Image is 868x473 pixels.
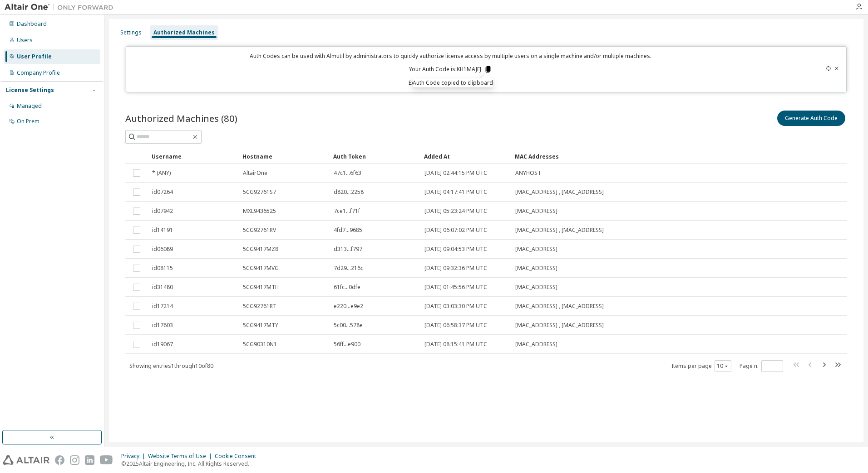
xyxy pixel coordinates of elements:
div: Company Profile [17,69,60,77]
span: ANYHOST [515,169,541,177]
span: 5CG9417MTH [243,284,279,291]
span: 5c00...578e [334,322,363,329]
span: id07264 [152,188,173,196]
span: [MAC_ADDRESS] , [MAC_ADDRESS] [515,322,604,329]
div: Cookie Consent [215,453,261,460]
span: Showing entries 1 through 10 of 80 [129,362,213,370]
div: Users [17,37,33,44]
span: 5CG92761RV [243,227,276,234]
span: e220...e9e2 [334,303,363,310]
div: Auth Token [333,149,417,164]
span: 7d29...216c [334,265,363,272]
span: [MAC_ADDRESS] [515,265,557,272]
span: [DATE] 09:32:36 PM UTC [424,265,487,272]
span: MXL9436525 [243,208,276,215]
img: linkedin.svg [85,455,94,465]
span: [DATE] 06:58:37 PM UTC [424,322,487,329]
span: [DATE] 03:03:30 PM UTC [424,303,487,310]
span: 4fd7...9685 [334,227,362,234]
span: [MAC_ADDRESS] , [MAC_ADDRESS] [515,188,604,196]
span: Items per page [671,360,731,372]
div: Managed [17,102,42,110]
img: youtube.svg [100,455,113,465]
span: id17603 [152,322,173,329]
span: * (ANY) [152,169,171,177]
div: On Prem [17,118,39,125]
div: User Profile [17,53,52,60]
span: 5CG92761S7 [243,188,276,196]
span: 56ff...e900 [334,341,360,348]
span: AltairOne [243,169,267,177]
span: 5CG92761RT [243,303,276,310]
div: Website Terms of Use [148,453,215,460]
span: Page n. [740,360,783,372]
div: Added At [424,149,508,164]
span: id08115 [152,265,173,272]
div: Hostname [242,149,326,164]
div: Auth Code copied to clipboard [413,78,493,87]
img: altair_logo.svg [3,455,49,465]
p: © 2025 Altair Engineering, Inc. All Rights Reserved. [121,460,261,468]
span: 5CG9417MVG [243,265,279,272]
span: [MAC_ADDRESS] [515,284,557,291]
div: Dashboard [17,20,47,28]
div: Privacy [121,453,148,460]
span: [DATE] 05:23:24 PM UTC [424,208,487,215]
span: 5CG9417MZ8 [243,246,278,253]
span: id19067 [152,341,173,348]
span: [MAC_ADDRESS] [515,341,557,348]
span: [MAC_ADDRESS] , [MAC_ADDRESS] [515,303,604,310]
div: Username [152,149,235,164]
p: Expires in 14 minutes, 32 seconds [132,79,770,87]
span: id17214 [152,303,173,310]
span: Authorized Machines (80) [125,112,237,125]
span: [MAC_ADDRESS] , [MAC_ADDRESS] [515,227,604,234]
span: [DATE] 02:44:15 PM UTC [424,169,487,177]
p: Your Auth Code is: KH1MAJFJ [409,65,492,73]
span: [MAC_ADDRESS] [515,246,557,253]
img: Altair One [5,3,118,12]
p: Auth Codes can be used with Almutil by administrators to quickly authorize license access by mult... [132,52,770,60]
span: [DATE] 09:04:53 PM UTC [424,246,487,253]
img: instagram.svg [70,455,79,465]
div: License Settings [6,87,54,94]
span: id06089 [152,246,173,253]
span: id14191 [152,227,173,234]
div: MAC Addresses [515,149,755,164]
span: 5CG90310N1 [243,341,277,348]
span: [MAC_ADDRESS] [515,208,557,215]
span: [DATE] 04:17:41 PM UTC [424,188,487,196]
div: Authorized Machines [153,29,215,36]
span: 7ce1...f71f [334,208,360,215]
span: 5CG9417MTY [243,322,278,329]
span: [DATE] 01:45:56 PM UTC [424,284,487,291]
span: 47c1...6f63 [334,169,361,177]
img: facebook.svg [55,455,64,465]
span: d820...2258 [334,188,364,196]
span: id31480 [152,284,173,291]
button: 10 [717,362,729,370]
div: Settings [120,29,142,36]
span: [DATE] 08:15:41 PM UTC [424,341,487,348]
span: 61fc...0dfe [334,284,360,291]
span: id07942 [152,208,173,215]
span: [DATE] 06:07:02 PM UTC [424,227,487,234]
span: d313...f797 [334,246,362,253]
button: Generate Auth Code [777,111,845,126]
